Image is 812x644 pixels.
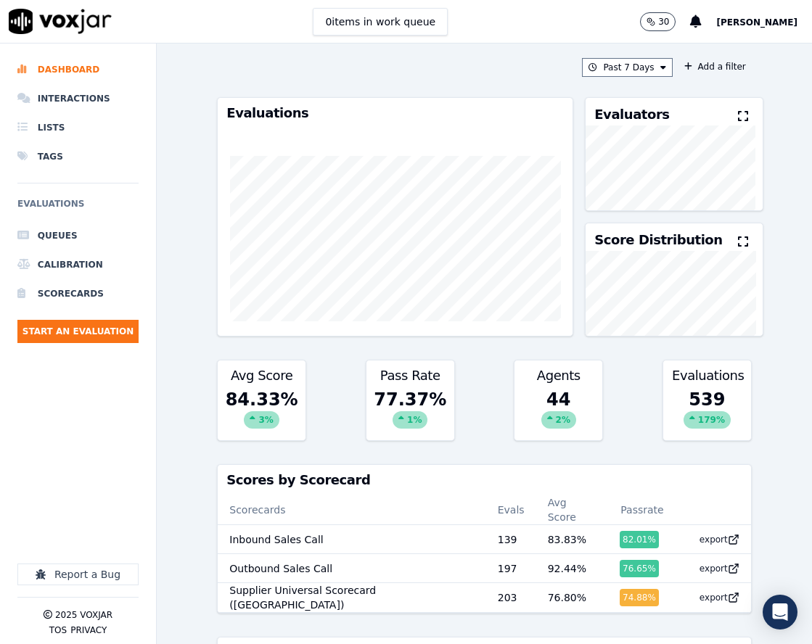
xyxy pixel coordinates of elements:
[716,13,812,30] button: [PERSON_NAME]
[688,586,739,609] button: export
[313,8,448,36] button: 0items in work queue
[9,9,112,34] img: voxjar logo
[226,474,742,487] h3: Scores by Scorecard
[536,583,608,613] td: 76.80 %
[17,320,139,343] button: Start an Evaluation
[17,279,139,308] a: Scorecards
[594,108,669,121] h3: Evaluators
[620,560,659,577] div: 76.65 %
[582,58,672,77] button: Past 7 Days
[536,525,608,554] td: 83.83 %
[375,369,446,382] h3: Pass Rate
[536,554,608,583] td: 92.44 %
[366,385,454,440] div: 77.37 %
[17,195,139,221] h6: Evaluations
[17,221,139,250] a: Queues
[620,531,659,548] div: 82.01 %
[218,525,485,554] td: Inbound Sales Call
[17,55,139,84] a: Dashboard
[486,525,536,554] td: 139
[620,589,659,606] div: 74.88 %
[684,411,731,429] div: 179 %
[17,563,139,585] button: Report a Bug
[486,495,536,525] th: Evals
[523,369,594,382] h3: Agents
[393,411,427,429] div: 1 %
[536,495,608,525] th: Avg Score
[688,528,739,551] button: export
[541,411,576,429] div: 2 %
[658,16,669,28] p: 30
[514,385,602,440] div: 44
[226,107,564,120] h3: Evaluations
[49,624,67,636] button: TOS
[716,17,797,28] span: [PERSON_NAME]
[70,624,107,636] button: Privacy
[663,385,751,440] div: 539
[55,609,112,621] p: 2025 Voxjar
[218,554,485,583] td: Outbound Sales Call
[672,369,742,382] h3: Evaluations
[640,12,676,31] button: 30
[486,583,536,613] td: 203
[17,84,139,113] a: Interactions
[763,595,797,629] div: Open Intercom Messenger
[688,557,739,580] button: export
[226,369,297,382] h3: Avg Score
[17,142,139,171] a: Tags
[218,495,485,525] th: Scorecards
[608,495,676,525] th: Passrate
[640,12,690,31] button: 30
[218,583,485,613] td: Supplier Universal Scorecard ([GEOGRAPHIC_DATA])
[678,58,752,75] button: Add a filter
[244,411,279,429] div: 3 %
[486,554,536,583] td: 197
[594,234,722,247] h3: Score Distribution
[218,385,305,440] div: 84.33 %
[17,113,139,142] a: Lists
[17,250,139,279] a: Calibration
